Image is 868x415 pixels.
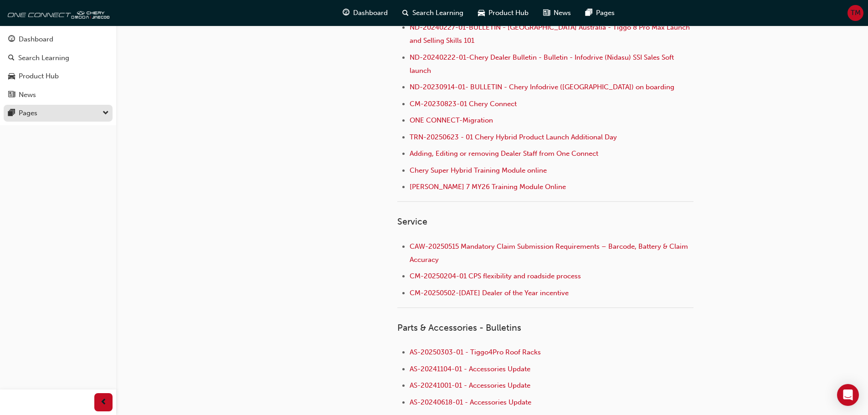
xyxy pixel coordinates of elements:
a: guage-iconDashboard [335,4,395,22]
span: news-icon [543,7,550,19]
button: DashboardSearch LearningProduct HubNews [4,29,113,105]
a: CAW-20250515 Mandatory Claim Submission Requirements – Barcode, Battery & Claim Accuracy [410,242,690,264]
span: Service [397,216,427,227]
a: search-iconSearch Learning [395,4,471,22]
button: TM [847,5,863,21]
span: Product Hub [488,8,529,18]
a: CM-20230823-01 Chery Connect [410,100,517,108]
span: Search Learning [412,8,463,18]
span: guage-icon [343,7,349,19]
a: AS-20240618-01 - Accessories Update [410,398,531,406]
span: down-icon [103,108,109,119]
a: ONE CONNECT-Migration [410,116,493,124]
a: TRN-20250623 - 01 Chery Hybrid Product Launch Additional Day [410,133,617,141]
a: [PERSON_NAME] 7 MY26 Training Module Online [410,183,566,191]
span: search-icon [8,54,15,62]
span: guage-icon [8,36,15,44]
button: Pages [4,105,113,122]
div: Pages [19,108,37,118]
div: News [19,90,36,100]
div: Product Hub [19,71,59,82]
span: news-icon [8,91,15,99]
span: pages-icon [586,7,592,19]
a: AS-20241104-01 - Accessories Update [410,365,530,373]
span: car-icon [478,7,485,19]
a: ND-20240222-01-Chery Dealer Bulletin - Bulletin - Infodrive (Nidasu) SSI Sales Soft launch [410,53,676,75]
span: pages-icon [8,109,15,118]
span: Dashboard [353,8,388,18]
a: Chery Super Hybrid Training Module online [410,166,547,174]
span: car-icon [8,72,15,81]
a: pages-iconPages [578,4,622,22]
a: news-iconNews [536,4,578,22]
a: CM-20250204-01 CPS flexibility and roadside process [410,272,581,280]
a: Product Hub [4,68,113,85]
div: Open Intercom Messenger [837,384,859,406]
a: ND-20230914-01- BULLETIN - Chery Infodrive ([GEOGRAPHIC_DATA]) on boarding [410,83,674,91]
a: Search Learning [4,50,113,67]
a: Adding, Editing or removing Dealer Staff from One Connect [410,149,598,158]
a: News [4,87,113,103]
span: News [554,8,571,18]
span: Pages [596,8,615,18]
a: AS-20250303-01 - Tiggo4Pro Roof Racks [410,348,541,356]
a: car-iconProduct Hub [471,4,536,22]
img: oneconnect [5,4,109,22]
a: CM-20250502-[DATE] Dealer of the Year incentive [410,289,569,297]
div: Dashboard [19,34,53,45]
span: prev-icon [100,397,107,408]
a: Dashboard [4,31,113,48]
span: Parts & Accessories - Bulletins [397,323,521,333]
div: Search Learning [18,53,69,63]
a: AS-20241001-01 - Accessories Update [410,381,530,389]
span: search-icon [402,7,409,19]
span: TM [851,8,861,18]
